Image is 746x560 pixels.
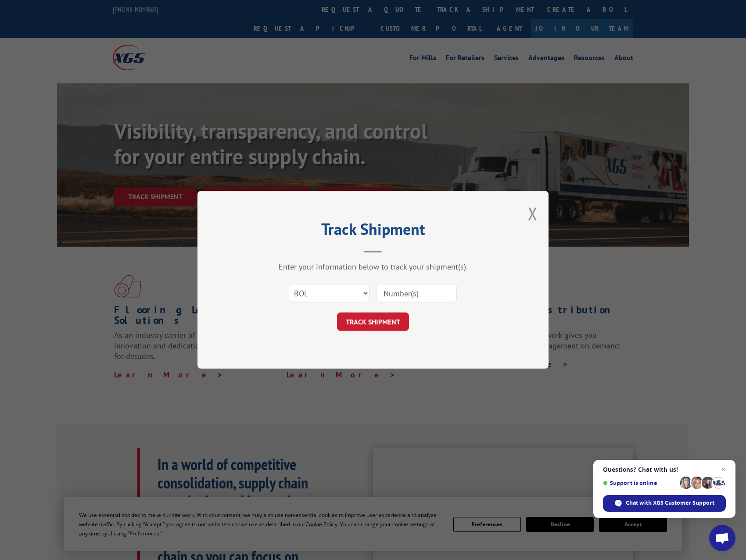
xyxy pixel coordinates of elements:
[603,466,726,473] span: Questions? Chat with us!
[603,495,726,512] div: Chat with XGS Customer Support
[241,262,505,272] div: Enter your information below to track your shipment(s).
[709,525,735,551] div: Open chat
[718,464,729,475] span: Close chat
[603,480,677,486] span: Support is online
[376,284,457,303] input: Number(s)
[241,223,505,240] h2: Track Shipment
[337,313,409,331] button: TRACK SHIPMENT
[528,202,538,225] button: Close modal
[626,499,714,507] span: Chat with XGS Customer Support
